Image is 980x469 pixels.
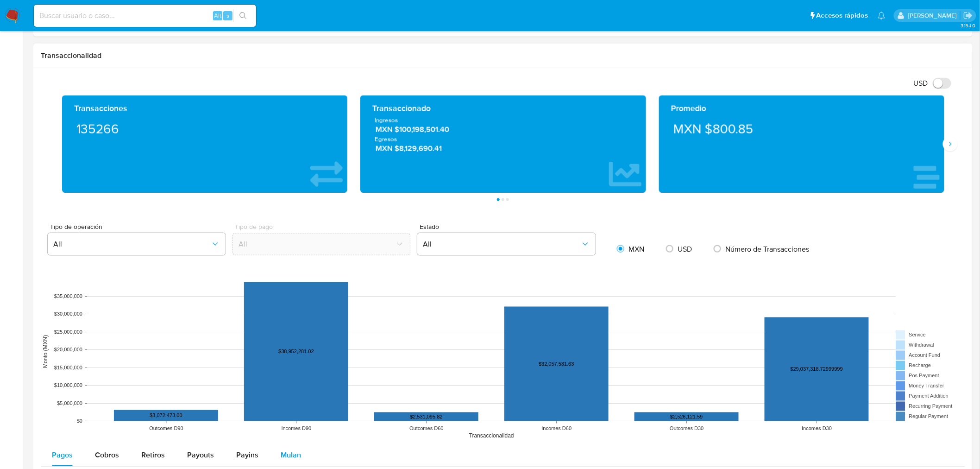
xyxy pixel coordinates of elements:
[226,11,229,20] span: s
[41,51,965,60] h1: Transaccionalidad
[214,11,221,20] span: Alt
[963,11,973,20] a: Salir
[34,10,256,22] input: Buscar usuario o caso...
[878,12,886,19] a: Notificaciones
[908,11,960,20] p: marianathalie.grajeda@mercadolibre.com.mx
[233,9,252,22] button: search-icon
[961,22,975,29] span: 3.154.0
[817,11,868,20] span: Accesos rápidos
